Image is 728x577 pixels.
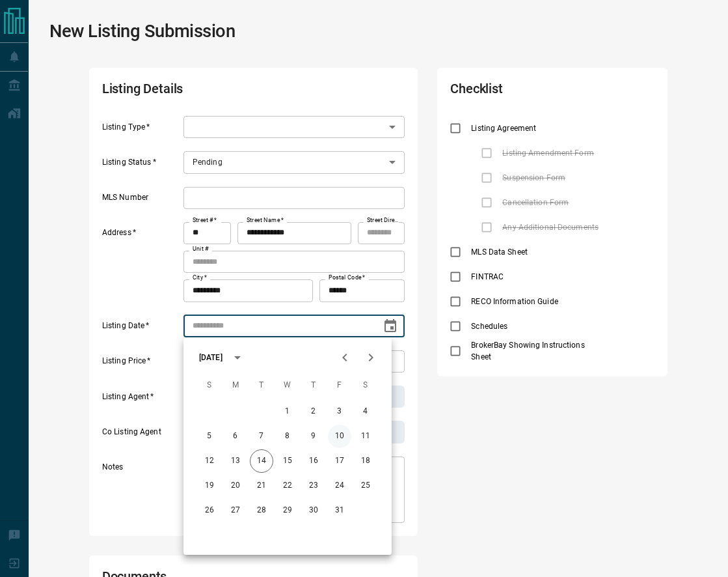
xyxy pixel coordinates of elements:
button: 13 [224,449,247,473]
button: 24 [328,474,351,498]
div: Pending [183,151,405,173]
button: 12 [198,449,221,473]
button: 20 [224,474,247,498]
button: 18 [354,449,377,473]
button: calendar view is open, switch to year view [226,346,249,369]
label: MLS Number [102,192,180,209]
button: 26 [198,499,221,522]
label: Listing Status [102,157,180,174]
button: 28 [250,499,273,522]
button: Choose date [377,313,403,339]
span: Listing Amendment Form [499,147,597,159]
h2: Checklist [450,81,573,103]
button: 31 [328,499,351,522]
button: 21 [250,474,273,498]
button: 2 [302,400,325,423]
label: Co Listing Agent [102,427,180,443]
button: 27 [224,499,247,522]
span: Thursday [302,373,325,399]
button: 10 [328,425,351,448]
label: Listing Type [102,122,180,139]
span: BrokerBay Showing Instructions Sheet [468,339,600,363]
button: 8 [276,425,299,448]
span: MLS Data Sheet [468,246,531,258]
button: 6 [224,425,247,448]
span: Suspension Form [499,172,569,184]
span: Saturday [354,373,377,399]
button: 23 [302,474,325,498]
button: 1 [276,400,299,423]
span: Tuesday [250,373,273,399]
label: Street Name [247,216,284,225]
label: Street Direction [367,216,399,225]
button: 4 [354,400,377,423]
button: 19 [198,474,221,498]
label: Listing Date [102,320,180,337]
label: Street # [193,216,217,225]
span: Listing Agreement [468,122,539,134]
button: 22 [276,474,299,498]
label: Address [102,227,180,302]
span: Wednesday [276,373,299,399]
button: 14 [250,449,273,473]
label: Listing Price [102,356,180,373]
button: 9 [302,425,325,448]
button: 30 [302,499,325,522]
button: Next month [358,345,384,371]
button: 29 [276,499,299,522]
button: 5 [198,425,221,448]
span: Any Additional Documents [499,221,602,233]
label: Notes [102,462,180,523]
h1: New Listing Submission [49,21,236,42]
span: Sunday [198,373,221,399]
button: 25 [354,474,377,498]
span: Cancellation Form [499,197,572,208]
span: Friday [328,373,351,399]
button: 3 [328,400,351,423]
button: 11 [354,425,377,448]
span: Monday [224,373,247,399]
button: Previous month [332,345,358,371]
button: 7 [250,425,273,448]
h2: Listing Details [102,81,284,103]
span: Schedules [468,320,511,332]
span: FINTRAC [468,271,507,283]
div: [DATE] [199,352,222,363]
span: RECO Information Guide [468,296,561,307]
button: 17 [328,449,351,473]
button: 16 [302,449,325,473]
button: 15 [276,449,299,473]
label: Postal Code [329,274,365,282]
label: Listing Agent [102,391,180,408]
label: Unit # [193,245,209,253]
label: City [193,274,207,282]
